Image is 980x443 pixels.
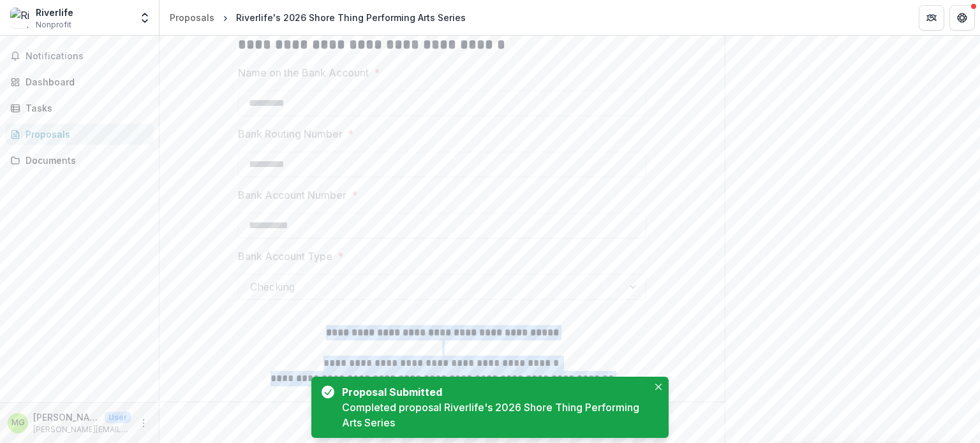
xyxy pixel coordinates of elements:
[136,5,154,31] button: Open entity switcher
[136,416,151,431] button: More
[5,46,154,66] button: Notifications
[33,424,131,435] p: [PERSON_NAME][EMAIL_ADDRESS][DOMAIN_NAME]
[33,410,100,424] p: [PERSON_NAME]
[170,11,214,24] div: Proposals
[238,249,332,264] p: Bank Account Type
[36,6,73,19] div: Riverlife
[26,154,144,167] div: Documents
[919,5,944,31] button: Partners
[342,400,648,430] div: Completed proposal Riverlife's 2026 Shore Thing Performing Arts Series
[238,65,369,80] p: Name on the Bank Account
[5,71,154,92] a: Dashboard
[5,150,154,171] a: Documents
[26,51,149,62] span: Notifications
[165,8,471,27] nav: breadcrumb
[651,379,666,395] button: Close
[36,19,71,31] span: Nonprofit
[11,419,25,427] div: Mike Good
[165,8,219,27] a: Proposals
[10,8,31,28] img: Riverlife
[5,124,154,145] a: Proposals
[26,75,144,89] div: Dashboard
[236,11,466,24] div: Riverlife's 2026 Shore Thing Performing Arts Series
[26,127,144,141] div: Proposals
[26,101,144,115] div: Tasks
[238,187,346,203] p: Bank Account Number
[105,412,131,423] p: User
[5,98,154,119] a: Tasks
[949,5,975,31] button: Get Help
[238,126,343,142] p: Bank Routing Number
[342,384,643,400] div: Proposal Submitted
